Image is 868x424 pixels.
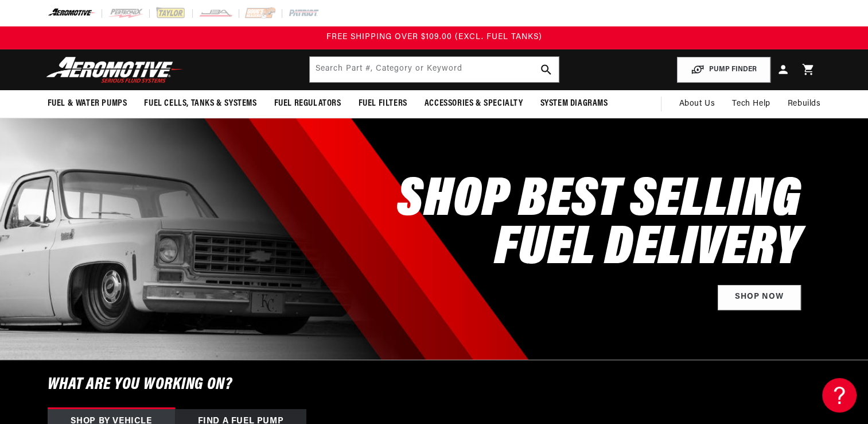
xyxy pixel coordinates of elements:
button: PUMP FINDER [677,57,770,83]
summary: Fuel Cells, Tanks & Systems [135,90,265,117]
span: Rebuilds [788,98,821,110]
span: Tech Help [732,98,770,110]
a: Shop Now [718,285,801,311]
span: Fuel Cells, Tanks & Systems [144,98,256,110]
summary: Tech Help [723,90,779,118]
img: Aeromotive [43,56,186,83]
summary: Fuel Filters [350,90,416,117]
input: Search by Part Number, Category or Keyword [310,57,559,82]
button: search button [534,57,559,82]
summary: Fuel & Water Pumps [39,90,136,117]
h2: SHOP BEST SELLING FUEL DELIVERY [397,177,800,273]
summary: Fuel Regulators [266,90,350,117]
span: System Diagrams [540,98,608,110]
summary: Accessories & Specialty [416,90,532,117]
summary: System Diagrams [532,90,617,117]
a: About Us [670,90,723,118]
span: About Us [679,99,715,108]
span: FREE SHIPPING OVER $109.00 (EXCL. FUEL TANKS) [326,33,542,41]
span: Fuel & Water Pumps [48,98,127,110]
span: Fuel Regulators [274,98,341,110]
span: Fuel Filters [359,98,407,110]
h6: What are you working on? [19,360,850,409]
summary: Rebuilds [779,90,830,118]
span: Accessories & Specialty [425,98,523,110]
